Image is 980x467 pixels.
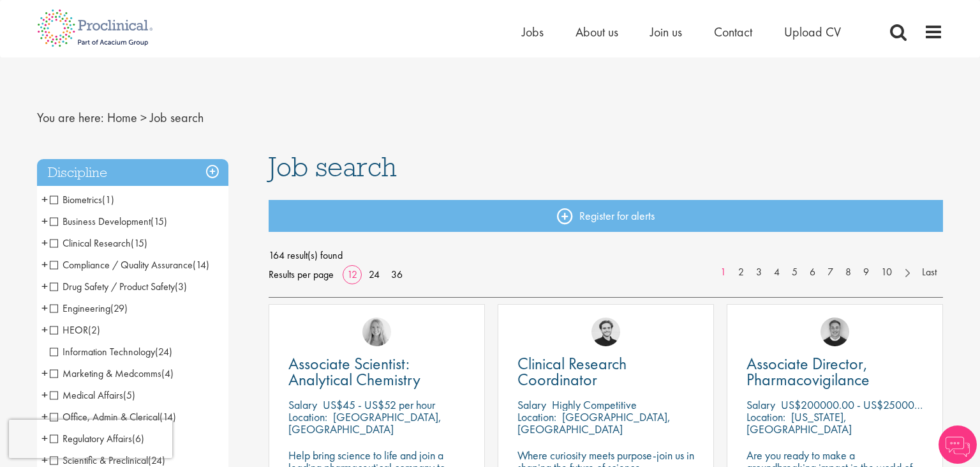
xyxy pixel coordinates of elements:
span: > [140,109,147,126]
span: Salary [517,397,546,412]
span: Engineering [50,302,110,315]
a: 5 [785,265,804,280]
span: Business Development [50,215,167,228]
a: Contact [714,24,752,40]
span: Business Development [50,215,151,228]
a: 10 [875,265,898,280]
a: 6 [803,265,822,280]
span: Location: [746,410,785,424]
span: + [41,407,48,426]
span: Medical Affairs [50,388,135,402]
span: Compliance / Quality Assurance [50,258,209,272]
span: Location: [288,410,327,424]
span: Marketing & Medcomms [50,367,161,380]
a: Associate Scientist: Analytical Chemistry [288,356,465,388]
a: 7 [821,265,840,280]
p: [GEOGRAPHIC_DATA], [GEOGRAPHIC_DATA] [288,410,442,436]
span: Location: [517,410,556,424]
a: 12 [343,268,362,281]
span: (3) [175,280,187,293]
span: Information Technology [50,345,172,358]
span: Scientific & Preclinical [50,454,148,467]
span: (5) [123,388,135,402]
a: Register for alerts [269,200,944,232]
span: Drug Safety / Product Safety [50,280,175,293]
img: Shannon Briggs [362,318,391,346]
span: Salary [746,397,775,412]
span: Associate Scientist: Analytical Chemistry [288,353,420,390]
a: 3 [750,265,768,280]
span: (15) [151,215,167,228]
span: Office, Admin & Clerical [50,410,160,424]
a: breadcrumb link [107,109,137,126]
span: + [41,385,48,404]
span: Biometrics [50,193,114,206]
h3: Discipline [37,159,228,187]
img: Nico Kohlwes [591,318,620,346]
p: US$45 - US$52 per hour [323,397,435,412]
a: 36 [387,268,407,281]
span: (2) [88,323,100,337]
iframe: reCAPTCHA [9,420,172,458]
span: + [41,190,48,209]
img: Chatbot [939,425,977,464]
span: Marketing & Medcomms [50,367,174,380]
span: + [41,255,48,274]
span: Drug Safety / Product Safety [50,280,187,293]
span: (29) [110,302,128,315]
a: Upload CV [784,24,841,40]
span: + [41,211,48,231]
span: HEOR [50,323,88,337]
span: Compliance / Quality Assurance [50,258,193,272]
span: Biometrics [50,193,102,206]
a: 2 [732,265,750,280]
span: Information Technology [50,345,155,358]
a: Bo Forsen [820,318,849,346]
span: Engineering [50,302,128,315]
a: 24 [364,268,384,281]
span: (24) [155,345,172,358]
span: 164 result(s) found [269,246,944,265]
p: [US_STATE], [GEOGRAPHIC_DATA] [746,410,852,436]
span: + [41,364,48,383]
span: Scientific & Preclinical [50,454,165,467]
span: (4) [161,367,174,380]
span: (15) [131,236,147,250]
a: Associate Director, Pharmacovigilance [746,356,923,388]
span: + [41,320,48,339]
span: + [41,233,48,252]
span: Job search [269,149,397,184]
span: You are here: [37,109,104,126]
a: Last [916,265,943,280]
span: Salary [288,397,317,412]
a: Clinical Research Coordinator [517,356,694,388]
a: 1 [714,265,732,280]
span: (24) [148,454,165,467]
span: Clinical Research [50,236,147,250]
span: + [41,298,48,318]
a: About us [575,24,618,40]
a: 4 [768,265,786,280]
span: (14) [160,410,176,424]
span: HEOR [50,323,100,337]
span: Clinical Research Coordinator [517,353,627,390]
p: [GEOGRAPHIC_DATA], [GEOGRAPHIC_DATA] [517,410,671,436]
span: Office, Admin & Clerical [50,410,176,424]
span: Job search [150,109,204,126]
span: Results per page [269,265,334,284]
a: 9 [857,265,875,280]
span: + [41,277,48,296]
a: 8 [839,265,857,280]
a: Jobs [522,24,544,40]
a: Join us [650,24,682,40]
span: (14) [193,258,209,272]
span: Associate Director, Pharmacovigilance [746,353,870,390]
